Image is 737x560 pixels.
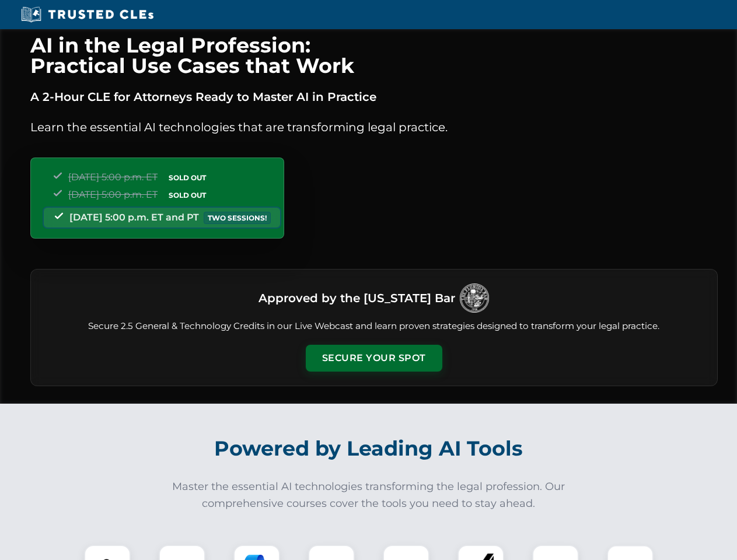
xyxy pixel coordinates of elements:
p: A 2-Hour CLE for Attorneys Ready to Master AI in Practice [30,87,718,106]
span: SOLD OUT [165,189,210,201]
p: Learn the essential AI technologies that are transforming legal practice. [30,118,718,136]
img: Logo [460,283,489,313]
img: Trusted CLEs [18,6,157,23]
span: [DATE] 5:00 p.m. ET [68,189,158,200]
p: Secure 2.5 General & Technology Credits in our Live Webcast and learn proven strategies designed ... [45,320,703,333]
span: SOLD OUT [165,171,210,184]
button: Secure Your Spot [306,345,442,372]
h3: Approved by the [US_STATE] Bar [259,288,455,309]
span: [DATE] 5:00 p.m. ET [68,171,158,183]
h1: AI in the Legal Profession: Practical Use Cases that Work [30,35,718,76]
h2: Powered by Leading AI Tools [46,428,692,469]
p: Master the essential AI technologies transforming the legal profession. Our comprehensive courses... [165,478,573,512]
